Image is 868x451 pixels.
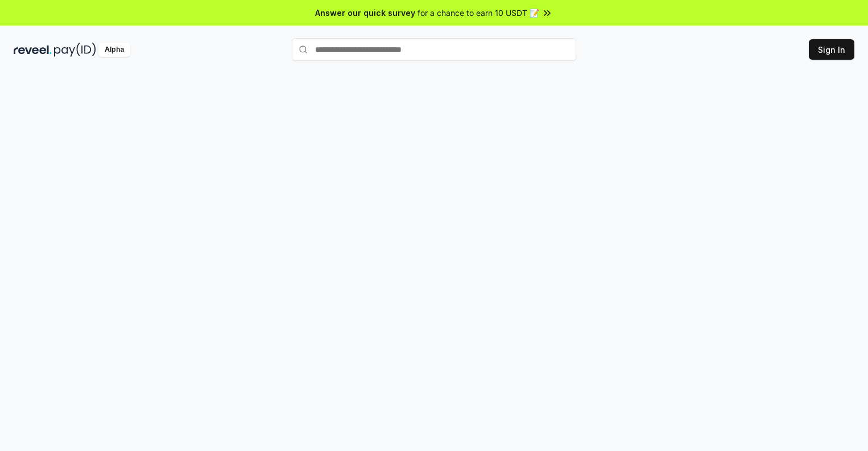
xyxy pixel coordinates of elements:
[14,43,52,57] img: reveel_dark
[809,39,854,60] button: Sign In
[418,7,539,19] span: for a chance to earn 10 USDT 📝
[315,7,415,19] span: Answer our quick survey
[98,43,130,57] div: Alpha
[54,43,96,57] img: pay_id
